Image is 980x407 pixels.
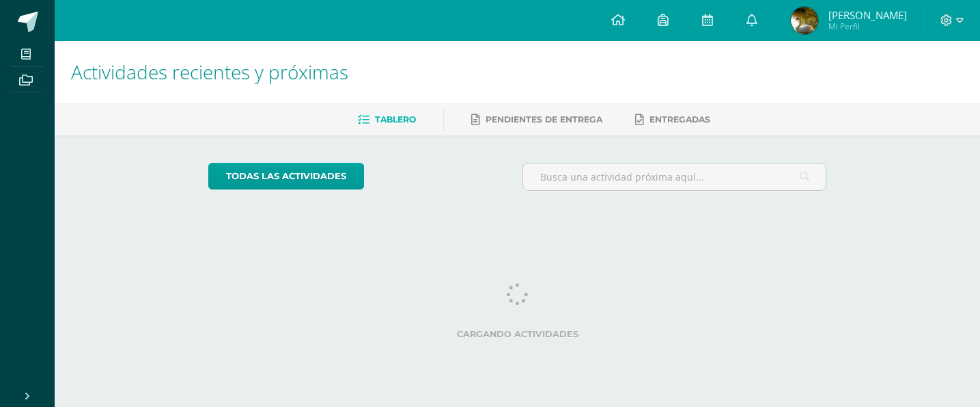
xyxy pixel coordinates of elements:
[71,59,348,85] span: Actividades recientes y próximas
[375,114,416,124] span: Tablero
[828,21,907,32] span: Mi Perfil
[471,109,602,131] a: Pendientes de entrega
[649,114,710,124] span: Entregadas
[828,8,907,22] span: [PERSON_NAME]
[208,329,826,339] label: Cargando actividades
[208,163,364,189] a: todas las Actividades
[358,109,416,131] a: Tablero
[791,7,818,34] img: bd9998f6ad5ca4ce536f175729554345.png
[635,109,710,131] a: Entregadas
[486,114,602,124] span: Pendientes de entrega
[523,163,826,190] input: Busca una actividad próxima aquí...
